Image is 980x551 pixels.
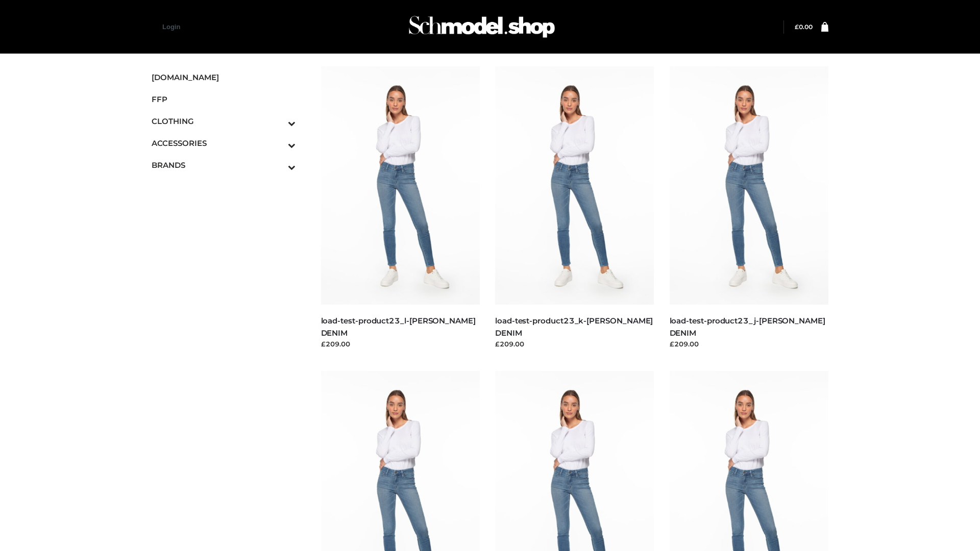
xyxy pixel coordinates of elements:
span: £ [795,23,799,31]
span: [DOMAIN_NAME] [152,71,296,83]
a: Login [162,23,180,31]
button: Toggle Submenu [260,154,296,176]
bdi: 0.00 [795,23,813,31]
span: FFP [152,93,296,105]
div: £209.00 [495,339,654,349]
a: ACCESSORIESToggle Submenu [152,132,296,154]
div: £209.00 [321,339,480,349]
a: load-test-product23_k-[PERSON_NAME] DENIM [495,316,653,337]
img: Schmodel Admin 964 [405,7,558,47]
button: Toggle Submenu [260,110,296,132]
a: £0.00 [795,23,813,31]
a: CLOTHINGToggle Submenu [152,110,296,132]
span: ACCESSORIES [152,137,296,149]
div: £209.00 [670,339,829,349]
a: FFP [152,88,296,110]
span: CLOTHING [152,115,296,127]
a: BRANDSToggle Submenu [152,154,296,176]
a: load-test-product23_l-[PERSON_NAME] DENIM [321,316,476,337]
a: load-test-product23_j-[PERSON_NAME] DENIM [670,316,825,337]
span: BRANDS [152,159,296,171]
button: Toggle Submenu [260,132,296,154]
a: [DOMAIN_NAME] [152,66,296,88]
